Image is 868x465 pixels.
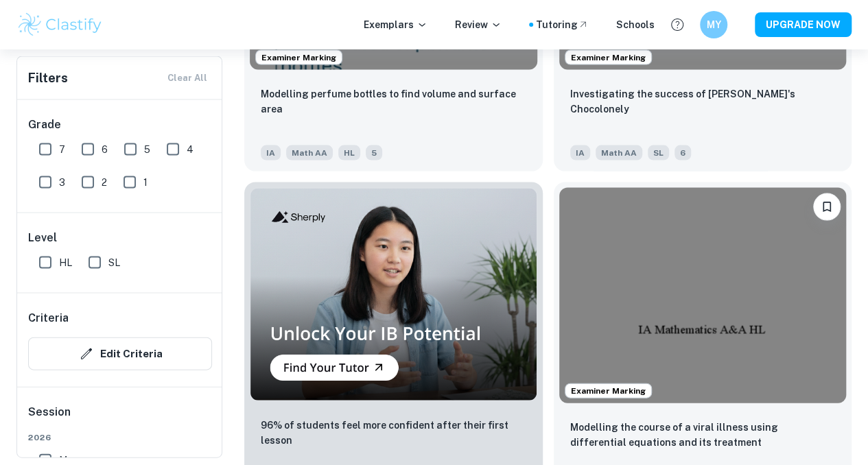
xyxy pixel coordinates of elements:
button: Edit Criteria [28,337,212,370]
a: Schools [616,17,655,32]
p: Investigating the success of Tony's Chocolonely [570,86,836,117]
img: Math AA IA example thumbnail: Modelling the course of a viral illness [559,188,847,403]
p: Review [455,17,502,32]
h6: Grade [28,117,212,133]
span: Examiner Marking [565,385,651,397]
p: Exemplars [364,17,427,32]
h6: Level [28,230,212,246]
span: 2026 [28,431,212,444]
span: HL [59,255,72,270]
span: HL [338,145,360,160]
span: 2 [102,175,107,190]
button: Help and Feedback [666,13,689,36]
h6: Filters [28,69,68,88]
span: SL [648,145,669,160]
span: IA [570,145,590,160]
h6: Criteria [28,310,69,326]
h6: Session [28,404,212,431]
span: 4 [187,142,193,157]
span: Math AA [286,145,333,160]
span: Math AA [596,145,642,160]
img: Thumbnail [250,188,537,401]
span: 5 [366,145,382,160]
span: 7 [59,142,65,157]
p: Modelling perfume bottles to find volume and surface area [261,86,526,117]
span: 3 [59,175,65,190]
h6: MY [706,17,722,32]
button: UPGRADE NOW [755,12,852,37]
button: MY [700,11,727,38]
a: Tutoring [536,17,589,32]
img: Clastify logo [16,11,104,38]
span: 1 [143,175,148,190]
p: 96% of students feel more confident after their first lesson [261,418,526,448]
span: 6 [102,142,108,157]
span: 5 [144,142,150,157]
span: Examiner Marking [565,51,651,64]
span: Examiner Marking [256,51,342,64]
span: 6 [675,145,691,160]
span: SL [108,255,120,270]
p: Modelling the course of a viral illness using differential equations and its treatment [570,420,836,450]
button: Bookmark [813,193,841,221]
span: IA [261,145,281,160]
